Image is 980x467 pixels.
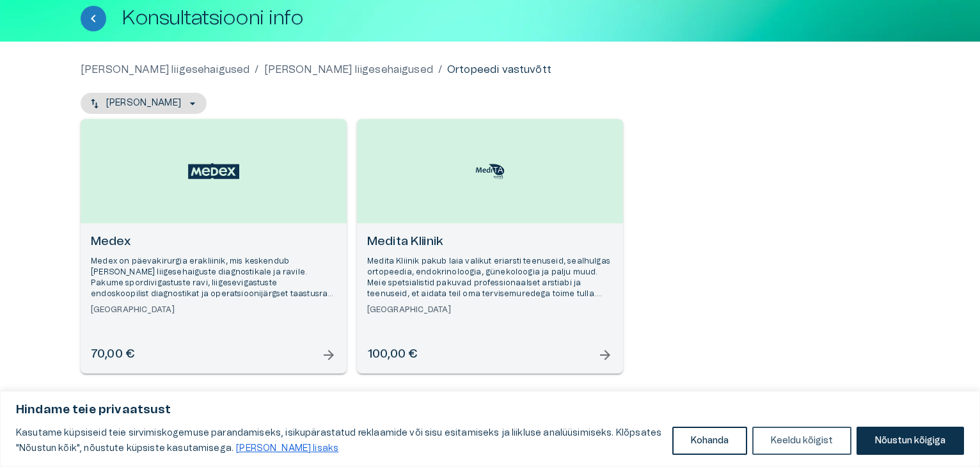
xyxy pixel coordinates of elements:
span: Help [65,10,84,20]
p: [PERSON_NAME] liigesehaigused [264,62,433,77]
button: Tagasi [81,6,106,31]
p: [PERSON_NAME] [106,97,181,110]
img: Medex logo [188,163,239,180]
h6: [GEOGRAPHIC_DATA] [91,305,336,315]
a: Luu- ja liigesehaigused [264,62,433,77]
p: / [255,62,258,77]
button: Kohanda [672,427,747,455]
h6: 70,00 € [91,346,134,363]
p: [PERSON_NAME] liigesehaigused [81,62,249,77]
span: arrow_forward [597,347,613,363]
a: Open selected supplier available booking dates [357,119,623,374]
button: Keeldu kõigist [752,427,851,455]
button: [PERSON_NAME] [81,93,207,114]
h6: [GEOGRAPHIC_DATA] [367,305,613,315]
p: Ortopeedi vastuvõtt [447,62,551,77]
a: Open selected supplier available booking dates [81,119,347,374]
h6: Medita Kliinik [367,233,613,251]
h6: 100,00 € [367,346,417,363]
a: Loe lisaks [235,443,339,454]
p: Medita Kliinik pakub laia valikut eriarsti teenuseid, sealhulgas ortopeedia, endokrinoloogia, gün... [367,256,613,300]
p: Medex on päevakirurgia erakliinik, mis keskendub [PERSON_NAME] liigesehaiguste diagnostikale ja r... [91,256,336,300]
button: Nõustun kõigiga [857,427,964,455]
p: Kasutame küpsiseid teie sirvimiskogemuse parandamiseks, isikupärastatud reklaamide või sisu esita... [16,425,663,456]
h1: Konsultatsiooni info [122,7,303,29]
h6: Medex [91,233,336,251]
a: Luu- ja liigesehaigused [81,62,249,77]
img: Medita Kliinik logo [464,161,516,182]
p: Hindame teie privaatsust [16,402,964,418]
p: / [438,62,442,77]
span: arrow_forward [321,347,336,363]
